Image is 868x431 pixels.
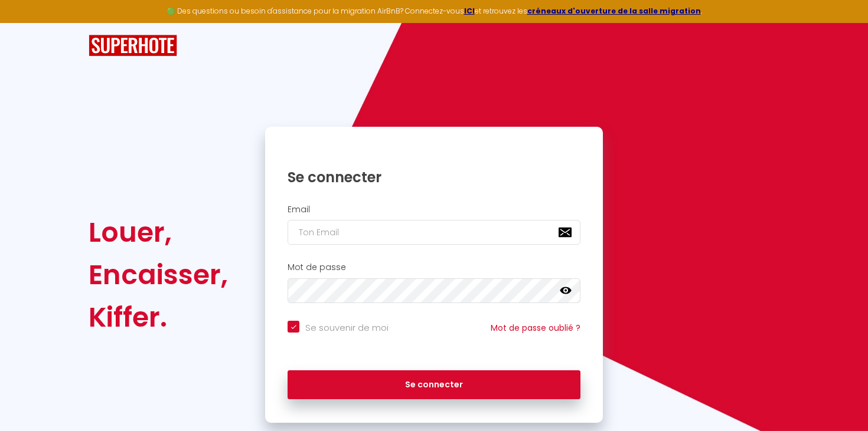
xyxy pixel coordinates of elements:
[89,211,228,254] div: Louer,
[288,168,580,186] h1: Se connecter
[89,296,228,338] div: Kiffer.
[288,205,580,215] h2: Email
[464,6,475,16] a: ICI
[491,322,580,334] a: Mot de passe oublié ?
[89,35,177,57] img: SuperHote logo
[89,254,228,296] div: Encaisser,
[288,370,580,400] button: Se connecter
[288,262,580,272] h2: Mot de passe
[288,220,580,245] input: Ton Email
[527,6,701,16] a: créneaux d'ouverture de la salle migration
